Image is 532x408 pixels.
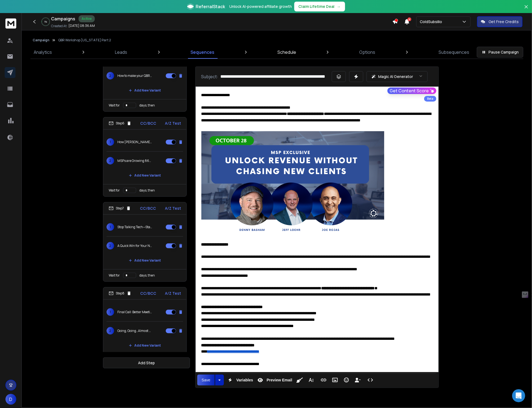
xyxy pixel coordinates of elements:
[140,206,156,211] p: CC/BCC
[117,225,152,229] p: Stop Talking Tech—Start Winning Hearts
[197,375,215,385] button: Save
[107,327,114,335] span: 2
[79,15,95,22] div: Active
[34,49,52,55] p: Analytics
[109,103,120,108] p: Wait for
[306,375,316,385] button: More Text
[196,3,225,10] span: ReferralStack
[124,85,165,96] button: Add New Variant
[107,138,114,146] span: 1
[265,378,293,382] span: Preview Email
[109,206,131,211] div: Step 7
[187,46,218,59] a: Sequences
[58,38,111,42] p: QBR Workshop [US_STATE] Part 2
[103,202,187,282] li: Step7CC/BCCA/Z Test1Stop Talking Tech—Start Winning Hearts2A Quick Win for Your Next Client Meeti...
[439,49,469,55] p: Subsequences
[117,159,152,163] p: MSPs are Growing 86-152% with This QBR Hack
[139,188,155,193] p: days, then
[365,375,375,385] button: Code View
[115,49,127,55] p: Leads
[117,140,152,144] p: How [PERSON_NAME], [PERSON_NAME] & [PERSON_NAME] Made QBRs Their Biggest Win
[109,273,120,278] p: Wait for
[512,389,525,402] div: Open Intercom Messenger
[109,188,120,193] p: Wait for
[51,24,67,28] p: Created At:
[139,103,155,108] p: days, then
[117,329,152,333] p: Going, Going…Almost Gone! Fix Your QBRs Now
[190,49,214,55] p: Sequences
[109,291,132,296] div: Step 8
[330,375,340,385] button: Insert Image (Ctrl+P)
[124,255,165,266] button: Add New Variant
[140,121,156,126] p: CC/BCC
[107,242,114,250] span: 2
[435,46,472,59] a: Subsequences
[117,74,152,78] p: How to make your QBRs irresistible (hint: it’s not tech)
[408,17,411,21] span: 4
[353,375,363,385] button: Insert Unsubscribe Link
[112,46,130,59] a: Leads
[424,96,436,102] div: Beta
[51,15,75,22] h1: Campaigns
[277,49,296,55] p: Schedule
[103,32,187,112] li: Step5CC/BCCA/Z Test1Are your QBRs unlocking revenue?2How to make your QBRs irresistible (hint: it...
[235,378,254,382] span: Variables
[356,46,379,59] a: Options
[103,287,187,354] li: Step8CC/BCCA/Z Test1Final Call: Better Meetings, Happier Clients, More Revenue2Going, Going…Almos...
[477,16,522,27] button: Get Free Credits
[103,117,187,197] li: Step6CC/BCCA/Z Test1How [PERSON_NAME], [PERSON_NAME] & [PERSON_NAME] Made QBRs Their Biggest Win2...
[107,157,114,165] span: 2
[318,375,329,385] button: Insert Link (Ctrl+K)
[255,375,293,385] button: Preview Email
[109,121,132,126] div: Step 6
[523,3,530,16] button: Close banner
[5,394,16,405] button: D
[274,46,299,59] a: Schedule
[165,206,181,211] p: A/Z Test
[139,273,155,278] p: days, then
[44,20,47,23] p: 1 %
[117,310,152,314] p: Final Call: Better Meetings, Happier Clients, More Revenue
[201,73,218,80] p: Subject:
[165,121,181,126] p: A/Z Test
[477,47,523,58] button: Pause Campaign
[337,4,341,9] span: →
[124,170,165,181] button: Add New Variant
[378,74,413,79] p: Magic AI Generator
[225,375,254,385] button: Variables
[107,72,114,80] span: 2
[295,375,305,385] button: Clean HTML
[420,19,444,24] p: ColdSubsilio
[341,375,352,385] button: Emoticons
[367,71,428,82] button: Magic AI Generator
[387,87,436,94] button: Get Content Score
[30,46,55,59] a: Analytics
[140,291,156,296] p: CC/BCC
[107,308,114,316] span: 1
[117,244,152,248] p: A Quick Win for Your Next Client Meeting
[359,49,375,55] p: Options
[107,223,114,231] span: 1
[33,38,49,42] button: Campaign
[489,19,519,24] p: Get Free Credits
[165,291,181,296] p: A/Z Test
[68,24,95,28] p: [DATE] 08:36 AM
[294,2,345,11] button: Claim Lifetime Deal→
[124,340,165,351] button: Add New Variant
[230,4,292,9] p: Unlock AI-powered affiliate growth
[103,357,190,368] button: Add Step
